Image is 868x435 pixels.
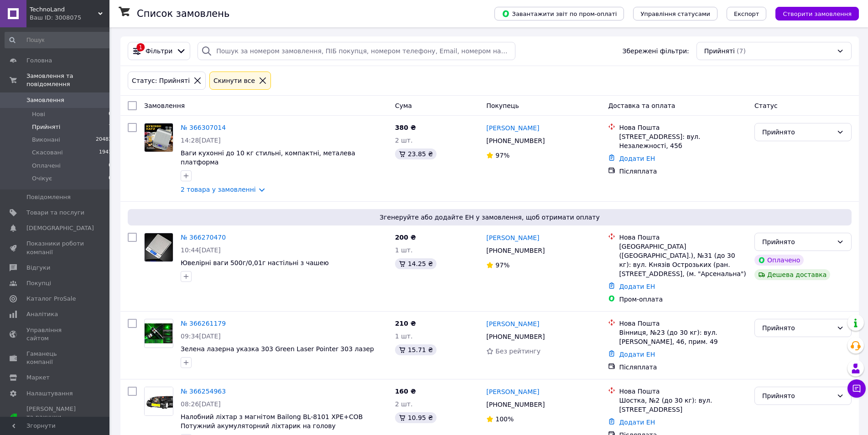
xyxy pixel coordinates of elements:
[704,46,735,56] span: Прийняті
[395,388,416,395] span: 160 ₴
[734,10,759,17] span: Експорт
[395,400,413,408] span: 2 шт.
[619,351,655,358] a: Додати ЕН
[754,269,830,280] div: Дешева доставка
[109,110,112,118] span: 0
[181,345,374,353] a: Зелена лазерна указка 303 Green Laser Pointer 303 лазер
[181,320,226,327] a: № 366261179
[484,244,546,257] div: [PHONE_NUMBER]
[26,295,76,303] span: Каталог ProSale
[619,233,747,242] div: Нова Пошта
[212,76,257,86] div: Cкинути все
[619,319,747,328] div: Нова Пошта
[26,56,52,65] span: Головна
[145,387,173,415] img: Фото товару
[181,400,221,408] span: 08:26[DATE]
[395,344,437,355] div: 15.71 ₴
[26,279,51,287] span: Покупці
[26,310,58,318] span: Аналітика
[144,102,185,109] span: Замовлення
[762,237,833,247] div: Прийнято
[26,405,84,430] span: [PERSON_NAME] та рахунки
[181,388,226,395] a: № 366254963
[395,246,413,254] span: 1 шт.
[486,233,539,242] a: [PERSON_NAME]
[619,363,747,372] div: Післяплата
[109,174,112,183] span: 0
[26,350,84,366] span: Гаманець компанії
[145,233,173,261] img: Фото товару
[494,7,624,20] button: Завантажити звіт по пром-оплаті
[395,137,413,144] span: 2 шт.
[26,209,84,217] span: Товари та послуги
[395,234,416,241] span: 200 ₴
[181,149,355,166] a: Ваги кухонні до 10 кг стильні, компактні, металева платформа
[26,72,109,88] span: Замовлення та повідомлення
[619,328,747,346] div: Вінниця, №23 (до 30 кг): вул. [PERSON_NAME], 46, прим. 49
[619,295,747,304] div: Пром-оплата
[181,137,221,144] span: 14:28[DATE]
[486,319,539,328] a: [PERSON_NAME]
[99,148,112,157] span: 1941
[145,123,173,152] img: Фото товару
[619,123,747,132] div: Нова Пошта
[395,124,416,131] span: 380 ₴
[32,110,45,118] span: Нові
[754,102,778,109] span: Статус
[395,320,416,327] span: 210 ₴
[26,193,71,201] span: Повідомлення
[754,255,804,266] div: Оплачено
[640,10,710,17] span: Управління статусами
[608,102,675,109] span: Доставка та оплата
[495,415,514,423] span: 100%
[181,124,226,131] a: № 366307014
[109,123,112,131] span: 7
[486,123,539,133] a: [PERSON_NAME]
[783,10,852,17] span: Створити замовлення
[32,136,60,144] span: Виконані
[502,10,617,18] span: Завантажити звіт по пром-оплаті
[395,333,413,340] span: 1 шт.
[5,32,113,48] input: Пошук
[737,47,746,55] span: (7)
[181,333,221,340] span: 09:34[DATE]
[395,148,437,159] div: 23.85 ₴
[26,264,50,272] span: Відгуки
[495,261,509,269] span: 97%
[144,319,173,348] a: Фото товару
[26,240,84,256] span: Показники роботи компанії
[619,242,747,278] div: [GEOGRAPHIC_DATA] ([GEOGRAPHIC_DATA].), №31 (до 30 кг): вул. Князів Острозьких (ран. [STREET_ADDR...
[137,8,229,19] h1: Список замовлень
[109,162,112,170] span: 0
[486,387,539,396] a: [PERSON_NAME]
[484,134,546,147] div: [PHONE_NUMBER]
[144,233,173,262] a: Фото товару
[619,419,655,426] a: Додати ЕН
[26,374,50,382] span: Маркет
[766,10,859,17] a: Створити замовлення
[181,259,329,266] span: Ювелірні ваги 500г/0,01г настільні з чашею
[96,136,112,144] span: 20483
[619,167,747,176] div: Післяплата
[619,283,655,290] a: Додати ЕН
[847,379,866,398] button: Чат з покупцем
[622,46,689,56] span: Збережені фільтри:
[484,398,546,411] div: [PHONE_NUMBER]
[130,76,192,86] div: Статус: Прийняті
[619,387,747,396] div: Нова Пошта
[727,7,767,20] button: Експорт
[619,155,655,162] a: Додати ЕН
[484,330,546,343] div: [PHONE_NUMBER]
[619,132,747,150] div: [STREET_ADDRESS]: вул. Незалежності, 45б
[145,323,173,343] img: Фото товару
[181,413,363,430] a: Налобний ліхтар з магнітом Bailong BL-8101 XPE+COB Потужний акумуляторний ліхтарик на голову
[32,174,52,183] span: Очікує
[762,127,833,137] div: Прийнято
[181,246,221,254] span: 10:44[DATE]
[395,412,437,423] div: 10.95 ₴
